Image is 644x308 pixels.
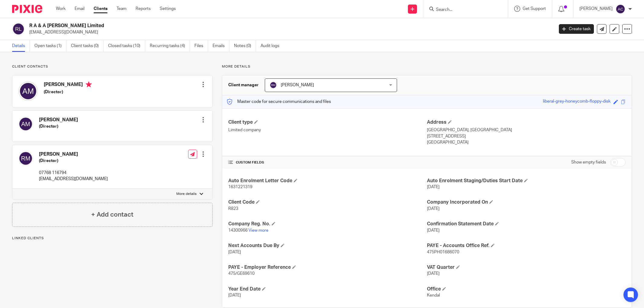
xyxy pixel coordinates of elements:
[435,7,490,13] input: Search
[39,117,78,123] h4: [PERSON_NAME]
[12,64,213,69] p: Client contacts
[222,64,632,69] p: More details
[427,250,459,254] span: 475PH01686070
[39,176,108,182] p: [EMAIL_ADDRESS][DOMAIN_NAME]
[228,185,252,189] span: 1631221319
[228,221,427,227] h4: Company Reg. No.
[34,40,66,52] a: Open tasks (1)
[427,139,626,145] p: [GEOGRAPHIC_DATA]
[571,159,606,165] label: Show empty fields
[12,40,30,52] a: Details
[108,40,145,52] a: Closed tasks (10)
[427,133,626,139] p: [STREET_ADDRESS]
[228,243,427,249] h4: Next Accounts Due By
[86,81,92,87] i: Primary
[39,123,78,129] h5: (Director)
[12,23,25,35] img: svg%3E
[39,158,108,164] h5: (Director)
[75,6,85,12] a: Email
[91,210,133,219] h4: + Add contact
[427,293,440,297] span: Kendal
[176,192,197,196] p: More details
[71,40,104,52] a: Client tasks (0)
[12,236,213,241] p: Linked clients
[228,228,248,233] span: 14300966
[117,6,127,12] a: Team
[56,6,66,12] a: Work
[579,6,613,12] p: [PERSON_NAME]
[228,127,427,133] p: Limited company
[234,40,256,52] a: Notes (0)
[39,170,108,176] p: 07768 116794
[18,117,33,131] img: svg%3E
[213,40,229,52] a: Emails
[228,286,427,292] h4: Year End Date
[248,228,268,233] a: View more
[228,199,427,205] h4: Client Code
[523,7,546,11] span: Get Support
[427,119,626,125] h4: Address
[44,81,92,89] h4: [PERSON_NAME]
[228,207,238,211] span: R823
[427,127,626,133] p: [GEOGRAPHIC_DATA], [GEOGRAPHIC_DATA]
[427,185,440,189] span: [DATE]
[136,6,151,12] a: Reports
[194,40,208,52] a: Files
[228,178,427,184] h4: Auto Enrolment Letter Code
[94,6,107,12] a: Clients
[427,286,626,292] h4: Office
[227,99,331,105] p: Master code for secure communications and files
[427,199,626,205] h4: Company Incorporated On
[427,178,626,184] h4: Auto Enrolment Staging/Duties Start Date
[427,243,626,249] h4: PAYE - Accounts Office Ref.
[228,160,427,165] h4: CUSTOM FIELDS
[616,4,625,14] img: svg%3E
[559,24,594,34] a: Create task
[427,207,440,211] span: [DATE]
[18,81,38,101] img: svg%3E
[29,29,550,35] p: [EMAIL_ADDRESS][DOMAIN_NAME]
[228,264,427,271] h4: PAYE - Employer Reference
[150,40,190,52] a: Recurring tasks (4)
[228,271,255,276] span: 475/GE69610
[44,89,92,95] h5: (Director)
[12,5,42,13] img: Pixie
[427,264,626,271] h4: VAT Quarter
[427,271,440,276] span: [DATE]
[228,250,241,254] span: [DATE]
[228,119,427,125] h4: Client type
[160,6,176,12] a: Settings
[228,293,241,297] span: [DATE]
[427,228,440,233] span: [DATE]
[39,151,108,157] h4: [PERSON_NAME]
[270,81,277,89] img: svg%3E
[228,82,259,88] h3: Client manager
[281,83,314,87] span: [PERSON_NAME]
[261,40,284,52] a: Audit logs
[29,23,446,29] h2: R A & A [PERSON_NAME] Limited
[18,151,33,166] img: svg%3E
[427,221,626,227] h4: Confirmation Statement Date
[543,98,610,105] div: liberal-grey-honeycomb-floppy-disk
